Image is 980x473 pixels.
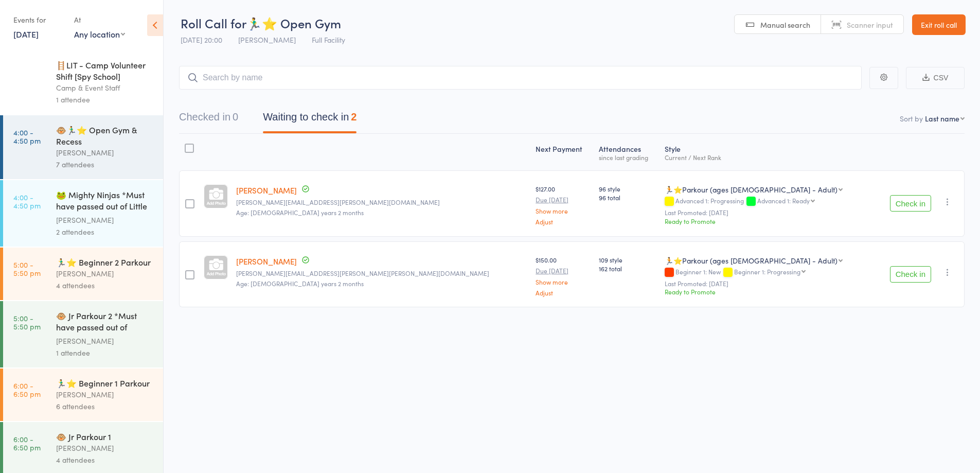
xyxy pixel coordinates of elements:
div: 1 attendee [56,94,154,106]
span: [PERSON_NAME] [238,34,296,45]
a: 5:00 -5:50 pm🏃‍♂️⭐ Beginner 2 Parkour[PERSON_NAME]4 attendees [3,248,163,300]
div: 2 [351,111,357,122]
div: 🐵 Jr Parkour 1 [56,431,154,442]
button: CSV [906,67,965,89]
div: [PERSON_NAME] [56,214,154,226]
span: 109 style [599,255,656,264]
div: 🏃‍♂️⭐ Beginner 2 Parkour [56,256,154,268]
a: [DATE] [13,28,39,40]
button: Check in [890,266,931,283]
small: catherine.j.bice@gmail.com [236,199,527,206]
div: [PERSON_NAME] [56,268,154,279]
div: [PERSON_NAME] [56,389,154,400]
a: Adjust [536,289,591,296]
span: 162 total [599,264,656,273]
div: 1 attendee [56,347,154,359]
time: 8:45 - 2:15 pm [13,63,39,80]
a: Exit roll call [912,14,966,35]
span: Manual search [760,20,810,30]
span: [DATE] 20:00 [181,34,222,45]
div: since last grading [599,154,656,161]
a: 6:00 -6:50 pm🏃‍♂️⭐ Beginner 1 Parkour[PERSON_NAME]6 attendees [3,369,163,421]
div: Last name [925,113,959,124]
div: 🏃⭐Parkour (ages [DEMOGRAPHIC_DATA] - Adult) [665,255,838,266]
time: 4:00 - 4:50 pm [13,193,41,209]
span: Roll Call for [181,14,246,31]
div: At [74,11,125,28]
span: Age: [DEMOGRAPHIC_DATA] years 2 months [236,208,364,217]
small: Last Promoted: [DATE] [665,280,870,287]
div: Any location [74,28,125,40]
div: Next Payment [531,138,595,166]
div: 🪜LIT - Camp Volunteer Shift [Spy School] [56,59,154,82]
time: 6:00 - 6:50 pm [13,435,41,451]
div: Beginner 1: New [665,268,870,277]
time: 5:00 - 5:50 pm [13,314,41,330]
input: Search by name [179,66,862,90]
span: Scanner input [847,20,893,30]
span: Age: [DEMOGRAPHIC_DATA] years 2 months [236,279,364,288]
div: Current / Next Rank [665,154,870,161]
div: 🏃‍♂️⭐ Beginner 1 Parkour [56,377,154,389]
a: 5:00 -5:50 pm🐵 Jr Parkour 2 *Must have passed out of [PERSON_NAME] 1[PERSON_NAME]1 attendee [3,301,163,367]
div: 🏃⭐Parkour (ages [DEMOGRAPHIC_DATA] - Adult) [665,184,838,195]
span: Full Facility [312,34,345,45]
a: 4:00 -4:50 pm🐸 Mighty Ninjas *Must have passed out of Little N...[PERSON_NAME]2 attendees [3,180,163,247]
span: 96 total [599,193,656,202]
div: $150.00 [536,255,591,296]
div: $127.00 [536,184,591,225]
div: 6 attendees [56,400,154,412]
span: 96 style [599,184,656,193]
div: Events for [13,11,64,28]
div: 🐵🏃‍♂️⭐ Open Gym & Recess [56,124,154,147]
div: Ready to Promote [665,217,870,225]
div: Advanced 1: Progressing [665,197,870,206]
a: Show more [536,207,591,214]
div: Atten­dances [595,138,661,166]
small: Due [DATE] [536,267,591,274]
div: Camp & Event Staff [56,82,154,94]
time: 4:00 - 4:50 pm [13,128,41,145]
a: [PERSON_NAME] [236,185,297,196]
div: [PERSON_NAME] [56,147,154,159]
small: Last Promoted: [DATE] [665,209,870,216]
div: [PERSON_NAME] [56,335,154,347]
div: 4 attendees [56,454,154,466]
div: Advanced 1: Ready [757,197,810,204]
div: [PERSON_NAME] [56,442,154,454]
time: 6:00 - 6:50 pm [13,381,41,398]
a: 4:00 -4:50 pm🐵🏃‍♂️⭐ Open Gym & Recess[PERSON_NAME]7 attendees [3,115,163,179]
div: 4 attendees [56,279,154,291]
a: Adjust [536,218,591,225]
time: 5:00 - 5:50 pm [13,260,41,277]
div: 7 attendees [56,159,154,170]
a: 8:45 -2:15 pm🪜LIT - Camp Volunteer Shift [Spy School]Camp & Event Staff1 attendee [3,50,163,114]
button: Check in [890,195,931,212]
div: Ready to Promote [665,287,870,296]
button: Checked in0 [179,106,238,133]
div: 🐵 Jr Parkour 2 *Must have passed out of [PERSON_NAME] 1 [56,310,154,335]
small: Due [DATE] [536,196,591,203]
button: Waiting to check in2 [263,106,357,133]
div: 2 attendees [56,226,154,238]
a: Show more [536,278,591,285]
span: 🏃‍♂️⭐ Open Gym [246,14,341,31]
label: Sort by [900,113,923,124]
small: Joshua.aaron.elliott@gmail.com [236,270,527,277]
div: 🐸 Mighty Ninjas *Must have passed out of Little N... [56,189,154,214]
div: 0 [233,111,238,122]
div: Style [661,138,874,166]
a: [PERSON_NAME] [236,256,297,267]
div: Beginner 1: Progressing [734,268,800,275]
